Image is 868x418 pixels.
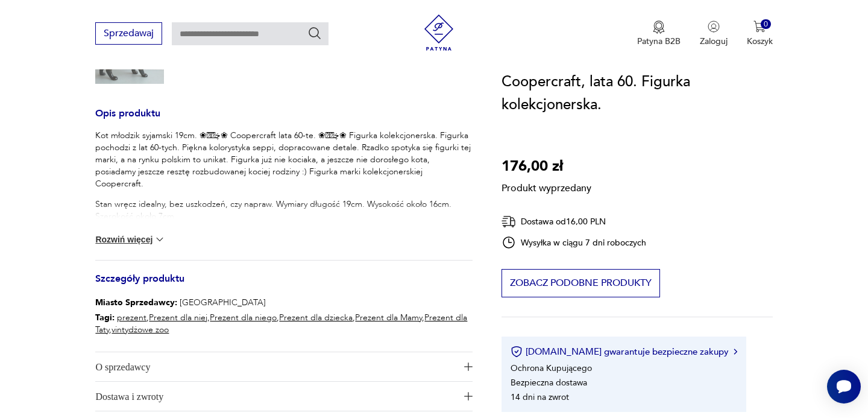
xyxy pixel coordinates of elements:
button: [DOMAIN_NAME] gwarantuje bezpieczne zakupy [511,346,737,358]
li: 14 dni na zwrot [511,391,569,402]
button: Rozwiń więcej [95,233,165,245]
li: Bezpieczna dostawa [511,376,587,388]
span: Dostawa i zwroty [95,382,456,411]
a: Prezent dla Mamy [355,312,422,323]
p: Patyna B2B [637,36,681,47]
img: Ikona strzałki w prawo [734,349,737,355]
a: Sprzedawaj [95,30,162,39]
img: Ikona plusa [464,392,473,401]
img: Ikona koszyka [753,21,766,33]
button: Ikona plusaO sprzedawcy [95,352,473,381]
img: Ikonka użytkownika [708,21,720,33]
img: Ikona medalu [653,21,665,34]
h1: Kot młodzik syjamski, 19 cm. Coopercraft, lata 60. Figurka kolekcjonerska. [502,48,772,116]
img: Ikona plusa [464,363,473,371]
a: Prezent dla niej [149,312,207,323]
b: Miasto Sprzedawcy : [95,297,177,308]
p: , , , , , , [95,310,473,337]
p: Koszyk [747,36,773,47]
div: 0 [761,19,771,30]
p: 176,00 zł [502,155,591,178]
button: Zobacz podobne produkty [502,269,660,297]
p: Kot młodzik syjamski 19cm. ❀ڿڰۣ❀ Coopercraft lata 60-te. ❀ڿڰۣ❀ Figurka kolekcjonerska. Figurka po... [95,130,473,190]
div: Wysyłka w ciągu 7 dni roboczych [502,235,646,250]
li: Ochrona Kupującego [511,362,592,373]
button: Ikona plusaDostawa i zwroty [95,382,473,411]
a: Prezent dla Taty [95,312,467,335]
h3: Opis produktu [95,110,473,130]
a: Ikona medaluPatyna B2B [637,21,681,47]
img: Patyna - sklep z meblami i dekoracjami vintage [421,14,457,51]
iframe: Smartsupp widget button [827,370,861,404]
img: chevron down [154,233,166,245]
button: Patyna B2B [637,21,681,47]
button: Zaloguj [700,21,728,47]
h3: Szczegóły produktu [95,275,473,295]
button: Sprzedawaj [95,22,162,45]
button: Szukaj [307,26,322,40]
img: Ikona dostawy [502,214,516,229]
span: O sprzedawcy [95,352,456,381]
p: Stan wręcz idealny, bez uszkodzeń, czy napraw. Wymiary długość 19cm. Wysokość około 16cm. Szeroko... [95,198,473,235]
b: Tagi: [95,312,115,323]
div: Dostawa od 16,00 PLN [502,214,646,229]
p: Zaloguj [700,36,728,47]
a: Prezent dla dziecka [279,312,353,323]
a: prezent [117,312,146,323]
p: Produkt wyprzedany [502,178,591,195]
a: vintydżowe zoo [112,324,169,335]
p: [GEOGRAPHIC_DATA] [95,295,473,310]
a: Prezent dla niego [210,312,277,323]
button: 0Koszyk [747,21,773,47]
img: Ikona certyfikatu [511,346,523,358]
